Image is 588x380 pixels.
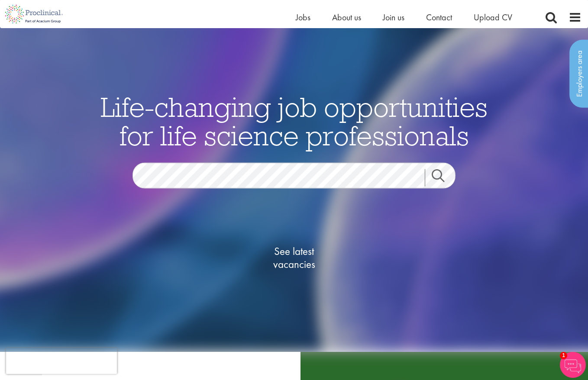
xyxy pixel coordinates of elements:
a: Upload CV [474,12,512,23]
a: See latestvacancies [251,210,337,305]
a: Join us [383,12,404,23]
iframe: reCAPTCHA [6,348,117,374]
a: Job search submit button [425,169,462,186]
span: See latest vacancies [251,245,337,271]
span: Life-changing job opportunities for life science professionals [100,89,488,152]
a: Jobs [296,12,310,23]
a: About us [332,12,361,23]
a: Contact [426,12,452,23]
img: Chatbot [560,352,586,378]
span: 1 [560,352,567,359]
